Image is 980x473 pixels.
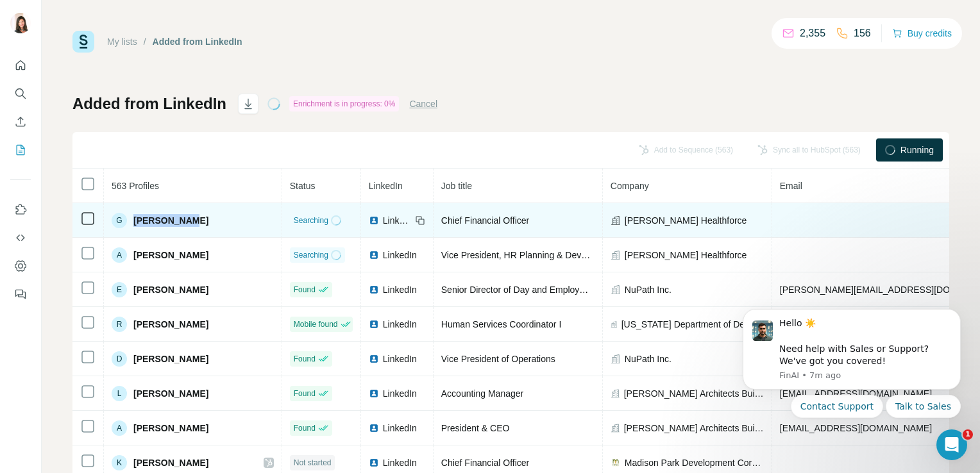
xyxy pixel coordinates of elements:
[133,353,208,365] span: [PERSON_NAME]
[72,31,94,53] img: Surfe Logo
[625,353,672,365] span: NuPath Inc.
[892,24,952,42] button: Buy credits
[441,458,529,468] span: Chief Financial Officer
[625,249,747,261] span: [PERSON_NAME] Healthforce
[10,82,31,105] button: Search
[369,181,403,191] span: LinkedIn
[10,54,31,77] button: Quick start
[10,283,31,306] button: Feedback
[383,353,417,365] span: LinkedIn
[112,420,127,436] div: A
[294,388,316,399] span: Found
[441,181,472,191] span: Job title
[369,354,379,364] img: LinkedIn logo
[441,354,555,364] span: Vice President of Operations
[294,249,328,261] span: Searching
[133,318,208,331] span: [PERSON_NAME]
[112,351,127,367] div: D
[963,429,973,440] span: 1
[624,387,764,400] span: [PERSON_NAME] Architects Builders
[369,250,379,260] img: LinkedIn logo
[72,94,226,114] h1: Added from LinkedIn
[133,387,208,400] span: [PERSON_NAME]
[133,422,208,435] span: [PERSON_NAME]
[112,181,159,191] span: 563 Profiles
[112,317,127,332] div: R
[383,318,417,331] span: LinkedIn
[624,422,764,435] span: [PERSON_NAME] Architects Builders
[112,282,127,297] div: E
[112,213,127,228] div: G
[294,215,328,226] span: Searching
[900,144,934,156] span: Running
[112,247,127,263] div: A
[383,387,417,400] span: LinkedIn
[10,110,31,133] button: Enrich CSV
[290,181,316,191] span: Status
[294,353,316,365] span: Found
[723,294,980,467] iframe: Intercom notifications message
[289,96,399,112] div: Enrichment is in progress: 0%
[441,388,523,399] span: Accounting Manager
[10,13,31,33] img: Avatar
[780,181,802,191] span: Email
[133,283,208,296] span: [PERSON_NAME]
[441,285,646,295] span: Senior Director of Day and Employment Operations
[294,319,338,330] span: Mobile found
[369,423,379,433] img: LinkedIn logo
[133,249,208,261] span: [PERSON_NAME]
[144,35,146,48] li: /
[409,97,437,110] button: Cancel
[441,319,562,329] span: Human Services Coordinator I
[294,284,316,295] span: Found
[10,254,31,278] button: Dashboard
[383,456,417,469] span: LinkedIn
[383,422,417,435] span: LinkedIn
[611,181,649,191] span: Company
[10,138,31,162] button: My lists
[625,456,764,469] span: Madison Park Development Corporation
[441,250,618,260] span: Vice President, HR Planning & Development
[133,214,208,227] span: [PERSON_NAME]
[625,214,747,227] span: [PERSON_NAME] Healthforce
[625,283,672,296] span: NuPath Inc.
[800,26,825,41] p: 2,355
[107,37,137,47] a: My lists
[112,386,127,401] div: L
[936,429,967,460] iframe: Intercom live chat
[854,26,871,41] p: 156
[133,456,208,469] span: [PERSON_NAME]
[153,35,242,48] div: Added from LinkedIn
[383,249,417,261] span: LinkedIn
[112,455,127,470] div: K
[10,198,31,221] button: Use Surfe on LinkedIn
[369,285,379,295] img: LinkedIn logo
[294,457,332,469] span: Not started
[294,422,316,434] span: Found
[369,388,379,399] img: LinkedIn logo
[383,214,411,227] span: LinkedIn
[369,458,379,468] img: LinkedIn logo
[611,458,621,468] img: company-logo
[369,319,379,329] img: LinkedIn logo
[10,226,31,249] button: Use Surfe API
[369,215,379,226] img: LinkedIn logo
[621,318,764,331] span: [US_STATE] Department of Developmental Services
[441,215,529,226] span: Chief Financial Officer
[441,423,510,433] span: President & CEO
[383,283,417,296] span: LinkedIn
